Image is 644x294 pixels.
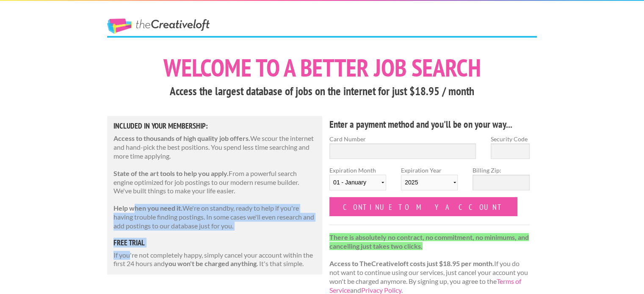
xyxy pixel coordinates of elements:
[491,135,530,143] label: Security Code
[165,259,257,267] strong: you won't be charged anything
[107,19,210,34] a: The Creative Loft
[361,286,401,294] a: Privacy Policy
[107,83,537,99] h3: Access the largest database of jobs on the internet for just $18.95 / month
[401,166,458,197] label: Expiration Year
[113,134,250,142] strong: Access to thousands of high quality job offers.
[329,233,529,250] strong: There is absolutely no contract, no commitment, no minimums, and cancelling just takes two clicks.
[329,197,517,216] input: Continue to my account
[113,204,316,230] p: We're on standby, ready to help if you're having trouble finding postings. In some cases we'll ev...
[401,175,458,190] select: Expiration Year
[329,259,494,267] strong: Access to TheCreativeloft costs just $18.95 per month.
[329,175,386,190] select: Expiration Month
[329,277,521,294] a: Terms of Service
[329,166,386,197] label: Expiration Month
[113,169,316,195] p: From a powerful search engine optimized for job postings to our modern resume builder. We've buil...
[113,169,229,177] strong: State of the art tools to help you apply.
[113,239,316,247] h5: free trial
[473,166,529,175] label: Billing Zip:
[113,134,316,160] p: We scour the internet and hand-pick the best positions. You spend less time searching and more ti...
[113,204,182,212] strong: Help when you need it.
[329,135,476,143] label: Card Number
[107,55,537,80] h1: Welcome to a better job search
[113,251,316,269] p: If you're not completely happy, simply cancel your account within the first 24 hours and . It's t...
[329,118,530,131] h4: Enter a payment method and you'll be on your way...
[113,122,316,130] h5: Included in Your Membership:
